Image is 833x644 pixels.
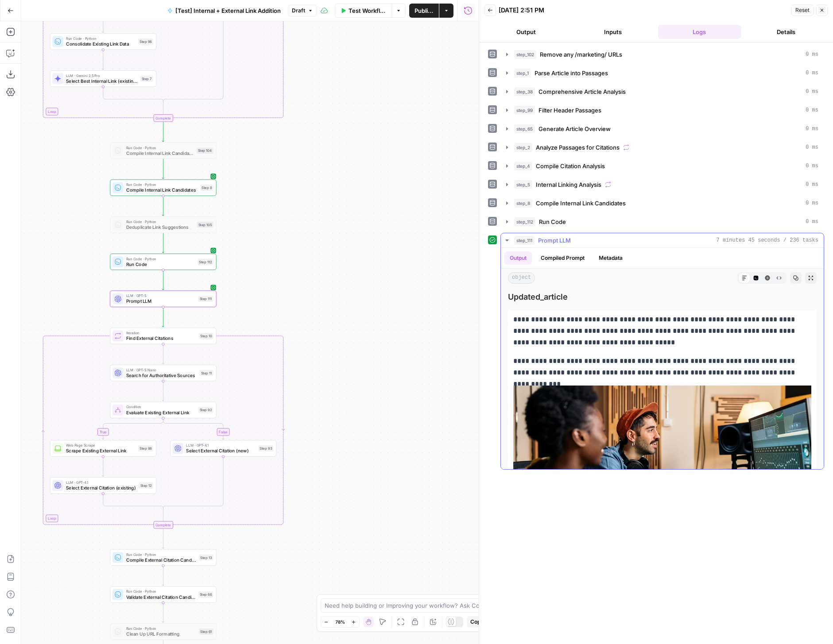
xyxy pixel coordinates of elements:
[186,447,256,455] span: Select External Citation (new)
[467,616,487,628] button: Copy
[126,293,196,298] span: LLM · GPT-5
[806,50,818,58] span: 0 ms
[335,618,345,625] span: 78%
[349,6,387,15] span: Test Workflow
[110,216,216,233] div: Run Code · PythonDeduplicate Link SuggestionsStep 105
[514,199,532,208] span: step_8
[200,370,213,376] div: Step 11
[66,77,137,85] span: Select Best Internal Link (existing)
[163,457,224,509] g: Edge from step_93 to step_92-conditional-end
[501,140,824,154] button: 0 ms
[409,4,439,18] button: Publish
[162,566,164,586] g: Edge from step_13 to step_66
[162,4,286,18] button: [Test] Internal + External Link Addition
[162,122,164,142] g: Edge from step_5-iteration-end to step_104
[162,603,164,623] g: Edge from step_66 to step_61
[126,145,194,150] span: Run Code · Python
[126,409,196,416] span: Evaluate Existing External Link
[50,70,156,87] div: LLM · Gemini 2.5 ProSelect Best Internal Link (existing)Step 7
[806,106,818,114] span: 0 ms
[110,143,216,159] div: Run Code · PythonCompile Internal Link CandidatesStep 104
[514,236,535,245] span: step_111
[535,69,608,77] span: Parse Article into Passages
[126,187,198,194] span: Compile Internal Link Candidates
[514,69,531,77] span: step_1
[540,50,622,59] span: Remove any /marketing/ URLs
[514,217,535,226] span: step_112
[335,4,392,18] button: Test Workflow
[197,222,213,228] div: Step 105
[501,122,824,136] button: 0 ms
[514,50,536,59] span: step_102
[110,254,216,270] div: Run Code · PythonRun CodeStep 112
[126,256,195,261] span: Run Code · Python
[126,330,196,335] span: Iteration
[198,407,213,413] div: Step 92
[126,261,195,268] span: Run Code
[536,162,605,170] span: Compile Citation Analysis
[539,124,611,133] span: Generate Article Overview
[514,143,532,152] span: step_2
[110,549,216,566] div: Run Code · PythonCompile External Citation CandidatesStep 13
[126,589,196,594] span: Run Code · Python
[539,87,626,96] span: Comprehensive Article Analysis
[536,143,620,152] span: Analyze Passages for Citations
[126,372,197,379] span: Search for Authoritative Sources
[102,457,105,477] g: Edge from step_98 to step_12
[66,443,136,448] span: Web Page Scrape
[198,296,213,302] div: Step 111
[806,218,818,226] span: 0 ms
[110,521,216,528] div: Complete
[110,114,216,122] div: Complete
[110,179,216,196] div: Run Code · PythonCompile Internal Link CandidatesStep 8
[162,307,164,327] g: Edge from step_111 to step_10
[514,180,532,189] span: step_5
[501,103,824,117] button: 0 ms
[501,47,824,62] button: 0 ms
[162,344,164,364] g: Edge from step_10 to step_11
[126,626,196,631] span: Run Code · Python
[501,215,824,229] button: 0 ms
[501,177,824,192] button: 0 ms
[50,477,156,494] div: LLM · GPT-4.1Select External Citation (existing)Step 12
[175,6,281,15] span: [Test] Internal + External Link Addition
[66,73,137,78] span: LLM · Gemini 2.5 Pro
[717,236,818,244] span: 7 minutes 45 seconds / 236 tasks
[501,85,824,99] button: 0 ms
[806,181,818,189] span: 0 ms
[126,224,194,231] span: Deduplicate Link Suggestions
[126,298,196,305] span: Prompt LLM
[504,251,532,265] button: Output
[501,248,824,469] div: 7 minutes 45 seconds / 236 tasks
[197,147,213,154] div: Step 104
[170,440,276,456] div: LLM · GPT-4.1Select External Citation (new)Step 93
[806,162,818,170] span: 0 ms
[470,618,484,626] span: Copy
[538,236,571,245] span: Prompt LLM
[200,185,213,191] div: Step 8
[66,484,136,491] span: Select External Citation (existing)
[140,76,153,82] div: Step 7
[514,106,535,115] span: step_99
[186,443,256,448] span: LLM · GPT-4.1
[66,36,136,41] span: Run Code · Python
[806,125,818,133] span: 0 ms
[514,87,535,96] span: step_38
[593,251,628,265] button: Metadata
[508,291,817,303] span: Updated_article
[138,39,153,45] div: Step 96
[162,270,164,290] g: Edge from step_112 to step_111
[484,25,568,39] button: Output
[288,5,317,16] button: Draft
[110,328,216,344] div: LoopIterationFind External CitationsStep 10
[153,521,173,528] div: Complete
[103,494,163,509] g: Edge from step_12 to step_92-conditional-end
[126,594,196,601] span: Validate External Citation Candidates
[198,591,213,598] div: Step 66
[806,88,818,96] span: 0 ms
[50,440,156,456] div: Web Page ScrapeScrape Existing External LinkStep 98
[163,418,225,440] g: Edge from step_92 to step_93
[103,87,163,103] g: Edge from step_7 to step_90-conditional-end
[126,219,194,224] span: Run Code · Python
[744,25,828,39] button: Details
